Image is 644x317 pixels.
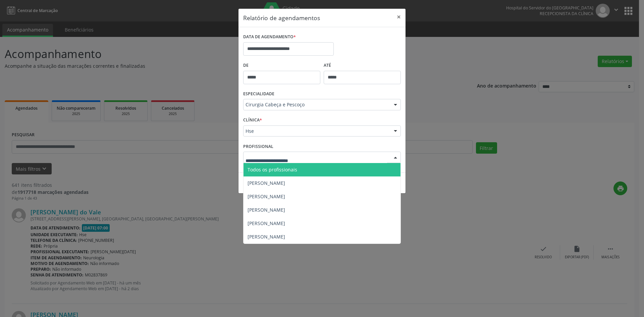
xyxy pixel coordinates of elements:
span: [PERSON_NAME] [248,233,285,240]
label: ATÉ [324,60,401,71]
span: Todos os profissionais [248,166,297,173]
span: [PERSON_NAME] [248,207,285,213]
span: [PERSON_NAME] [248,180,285,186]
h5: Relatório de agendamentos [243,13,320,22]
span: [PERSON_NAME] [248,193,285,200]
label: CLÍNICA [243,115,262,125]
button: Close [392,9,406,25]
span: Hse [246,128,387,135]
label: ESPECIALIDADE [243,89,274,99]
label: De [243,60,320,71]
label: DATA DE AGENDAMENTO [243,32,296,42]
span: Cirurgia Cabeça e Pescoço [246,101,387,108]
span: [PERSON_NAME] [248,220,285,226]
label: PROFISSIONAL [243,141,273,152]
